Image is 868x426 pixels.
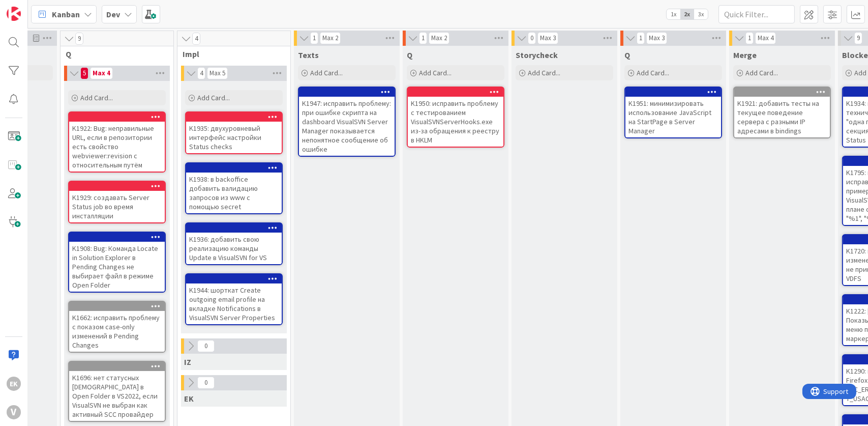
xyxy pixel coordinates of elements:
[734,97,830,137] div: K1921: добавить тесты на текущее поведение сервера с разными IP адресами в bindings
[93,71,110,76] div: Max 4
[69,122,165,172] div: K1922: Bug: неправильные URL, если в репозитории есть свойство webviewer:revision с относительным...
[745,32,754,44] span: 1
[186,122,282,153] div: K1935: двухуровневый интерфейс настройки Status checks
[733,87,831,138] a: K1921: добавить тесты на текущее поведение сервера с разными IP адресами в bindings
[733,50,757,60] span: Merge
[69,362,165,421] div: K1696: нет статусных [DEMOGRAPHIC_DATA] в Open Folder в VS2022, если VisualSVN не выбран как акти...
[625,88,721,137] div: K1951: минимизировать использование JavaScript на StartPage в Server Manager
[68,111,166,173] a: K1922: Bug: неправильные URL, если в репозитории есть свойство webviewer:revision с относительным...
[719,5,795,23] input: Quick Filter...
[197,377,215,389] span: 0
[80,67,88,79] span: 5
[624,50,630,60] span: Q
[299,88,395,156] div: K1947: исправить проблему: при ошибке скрипта на dashboard VisualSVN Server Manager показывается ...
[69,191,165,222] div: K1929: создавать Server Status job во время инсталляции
[299,97,395,156] div: K1947: исправить проблему: при ошибке скрипта на dashboard VisualSVN Server Manager показывается ...
[649,36,665,41] div: Max 3
[186,112,282,153] div: K1935: двухуровневый интерфейс настройки Status checks
[431,36,447,41] div: Max 2
[69,182,165,222] div: K1929: создавать Server Status job во время инсталляции
[186,274,282,324] div: K1944: шорткат Create outgoing email profile на вкладке Notifications в VisualSVN Server Properties
[185,162,283,214] a: K1938: в backoffice добавить валидацию запросов из www с помощью secret
[186,233,282,264] div: K1936: добавить свою реализацию команды Update в VisualSVN for VS
[52,8,80,20] span: Kanban
[197,340,215,352] span: 0
[186,223,282,264] div: K1936: добавить свою реализацию команды Update в VisualSVN for VS
[69,242,165,292] div: K1908: Bug: Команда Locate in Solution Explorer в Pending Changes не выбирает файл в режиме Open ...
[528,68,560,77] span: Add Card...
[322,36,338,41] div: Max 2
[184,393,194,404] span: EK
[184,357,191,367] span: IZ
[75,33,83,45] span: 9
[694,9,708,19] span: 3x
[68,301,166,353] a: K1662: исправить проблему с показом case-only изменений в Pending Changes
[637,68,669,77] span: Add Card...
[408,97,503,147] div: K1950: исправить проблему с тестированием VisualSVNServerHooks.exe из-за обращения к реестру в HKLM
[21,2,46,14] span: Support
[69,311,165,352] div: K1662: исправить проблему с показом case-only изменений в Pending Changes
[637,32,645,44] span: 1
[7,7,21,21] img: Visit kanbanzone.com
[854,32,862,44] span: 9
[69,233,165,292] div: K1908: Bug: Команда Locate in Solution Explorer в Pending Changes не выбирает файл в режиме Open ...
[69,112,165,172] div: K1922: Bug: неправильные URL, если в репозитории есть свойство webviewer:revision с относительным...
[197,67,205,79] span: 4
[624,87,722,138] a: K1951: минимизировать использование JavaScript на StartPage в Server Manager
[186,163,282,213] div: K1938: в backoffice добавить валидацию запросов из www с помощью secret
[68,181,166,223] a: K1929: создавать Server Status job во время инсталляции
[298,50,319,60] span: Texts
[69,371,165,421] div: K1696: нет статусных [DEMOGRAPHIC_DATA] в Open Folder в VS2022, если VisualSVN не выбран как акти...
[407,87,504,148] a: K1950: исправить проблему с тестированием VisualSVNServerHooks.exe из-за обращения к реестру в HKLM
[419,32,427,44] span: 1
[183,49,278,59] span: Impl
[310,32,318,44] span: 1
[540,36,556,41] div: Max 3
[407,50,412,60] span: Q
[185,222,283,265] a: K1936: добавить свою реализацию команды Update в VisualSVN for VS
[209,71,225,76] div: Max 5
[80,93,113,102] span: Add Card...
[528,32,536,44] span: 0
[197,93,230,102] span: Add Card...
[69,302,165,352] div: K1662: исправить проблему с показом case-only изменений в Pending Changes
[185,111,283,154] a: K1935: двухуровневый интерфейс настройки Status checks
[680,9,694,19] span: 2x
[7,377,21,391] div: EK
[625,97,721,137] div: K1951: минимизировать использование JavaScript на StartPage в Server Manager
[192,33,200,45] span: 4
[68,361,166,422] a: K1696: нет статусных [DEMOGRAPHIC_DATA] в Open Folder в VS2022, если VisualSVN не выбран как акти...
[68,232,166,293] a: K1908: Bug: Команда Locate in Solution Explorer в Pending Changes не выбирает файл в режиме Open ...
[186,173,282,213] div: K1938: в backoffice добавить валидацию запросов из www с помощью secret
[745,68,778,77] span: Add Card...
[758,36,773,41] div: Max 4
[186,283,282,324] div: K1944: шорткат Create outgoing email profile на вкладке Notifications в VisualSVN Server Properties
[734,88,830,137] div: K1921: добавить тесты на текущее поведение сервера с разными IP адресами в bindings
[408,88,503,147] div: K1950: исправить проблему с тестированием VisualSVNServerHooks.exe из-за обращения к реестру в HKLM
[310,68,343,77] span: Add Card...
[667,9,680,19] span: 1x
[516,50,558,60] span: Storycheck
[298,87,396,157] a: K1947: исправить проблему: при ошибке скрипта на dashboard VisualSVN Server Manager показывается ...
[66,49,161,59] span: Q
[419,68,452,77] span: Add Card...
[7,405,21,419] div: V
[185,273,283,325] a: K1944: шорткат Create outgoing email profile на вкладке Notifications в VisualSVN Server Properties
[106,9,120,19] b: Dev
